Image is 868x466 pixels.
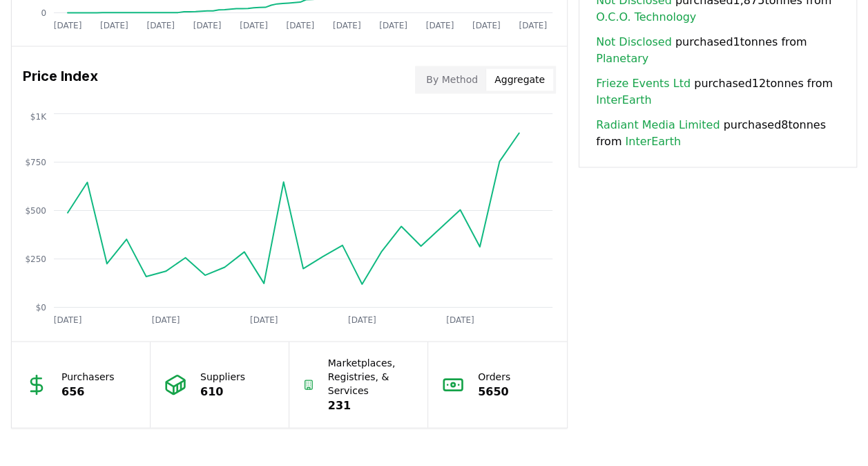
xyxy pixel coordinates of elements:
[152,315,180,325] tspan: [DATE]
[146,21,175,30] tspan: [DATE]
[379,21,407,30] tspan: [DATE]
[625,133,680,150] a: InterEarth
[54,315,82,325] tspan: [DATE]
[240,21,268,30] tspan: [DATE]
[426,21,454,30] tspan: [DATE]
[418,68,486,91] button: By Method
[596,34,840,67] span: purchased 1 tonnes from
[478,383,510,400] p: 5650
[328,355,414,397] p: Marketplaces, Registries, & Services
[200,369,245,383] p: Suppliers
[25,254,46,263] tspan: $250
[193,21,222,30] tspan: [DATE]
[596,9,696,26] a: O.C.O. Technology
[596,50,648,67] a: Planetary
[519,21,547,30] tspan: [DATE]
[61,369,115,383] p: Purchasers
[23,66,98,93] h3: Price Index
[596,34,672,50] a: Not Disclosed
[25,157,46,167] tspan: $750
[446,315,474,325] tspan: [DATE]
[596,117,840,150] span: purchased 8 tonnes from
[200,383,245,400] p: 610
[41,8,46,17] tspan: 0
[472,21,501,30] tspan: [DATE]
[486,68,553,91] button: Aggregate
[54,21,82,30] tspan: [DATE]
[61,383,115,400] p: 656
[328,397,414,413] p: 231
[30,111,47,121] tspan: $1K
[333,21,361,30] tspan: [DATE]
[100,21,128,30] tspan: [DATE]
[36,302,46,312] tspan: $0
[250,315,278,325] tspan: [DATE]
[596,75,840,109] span: purchased 12 tonnes from
[596,75,691,92] a: Frieze Events Ltd
[348,315,376,325] tspan: [DATE]
[478,369,510,383] p: Orders
[25,205,46,215] tspan: $500
[286,21,314,30] tspan: [DATE]
[596,92,651,109] a: InterEarth
[596,117,720,133] a: Radiant Media Limited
